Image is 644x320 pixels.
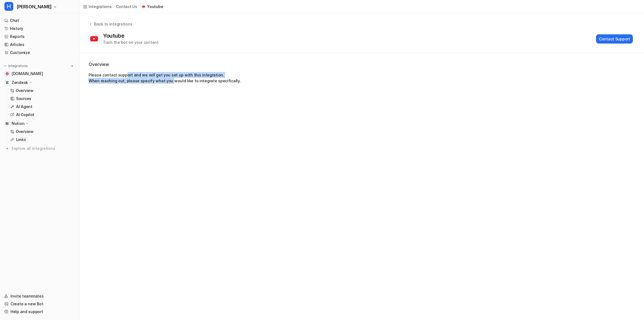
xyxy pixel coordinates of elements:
p: Overview [16,129,33,134]
span: [PERSON_NAME] [17,3,52,11]
span: H [4,2,13,11]
a: Help and support [2,308,77,316]
p: Overview [16,88,33,93]
p: Links [16,137,26,142]
h2: Overview [89,61,635,68]
div: Hi [PERSON_NAME], [24,95,102,101]
a: Explore all integrations [2,145,77,152]
img: Profile image for eesel [16,3,25,12]
div: Integrations [89,4,112,9]
button: Emoji picker [9,181,13,186]
a: Create a new Bot [2,300,77,308]
a: Chat [2,17,77,24]
a: AI Copilot [8,111,77,119]
a: here [23,52,32,56]
a: Links [8,136,77,144]
div: Hey [PERSON_NAME], ​ [9,166,86,177]
a: Overview [8,87,77,94]
a: Reports [2,33,77,40]
a: History [2,25,77,32]
div: Looks like [PERSON_NAME] enabled the API section, so i can now see its functionality. Unfortunati... [24,103,102,136]
div: Is this possible with no middleware to connect through OAuth 2.0 to our MS system? [24,139,102,155]
img: menu_add.svg [70,64,74,68]
button: Home [87,2,97,13]
div: Train the bot on your content [103,39,159,45]
span: / [139,4,140,9]
p: AI Agent [16,104,32,109]
a: Sources [8,95,77,103]
div: Hi [PERSON_NAME],Looks like [PERSON_NAME] enabled the API section, so i can now see its functiona... [20,92,106,158]
div: richard@swyfthome.com says… [4,92,106,163]
div: Youtube [103,32,126,39]
a: Youtube iconYoutube [141,4,163,9]
span: Explore all integrations [12,144,75,153]
button: go back [4,2,14,13]
button: Upload attachment [26,181,31,186]
span: [DOMAIN_NAME] [12,71,43,76]
div: Back to integrations [92,21,132,27]
div: Hey [PERSON_NAME],​ [4,163,91,218]
a: swyfthome.com[DOMAIN_NAME] [2,70,77,78]
img: Youtube icon [142,5,145,8]
img: Youtube [90,35,98,43]
p: Youtube [147,4,163,9]
button: Back to integrations [89,21,132,32]
a: Articles [2,41,77,48]
a: AI Agent [8,103,77,111]
button: Send a message… [95,179,104,188]
div: Close [97,2,107,12]
a: Customize [2,49,77,57]
img: Zendesk [6,81,9,84]
button: Integrations [2,63,30,69]
img: Notion [6,122,9,125]
p: Sources [16,96,31,101]
button: Gif picker [17,181,22,186]
span: / [113,4,115,9]
a: Integrations [83,4,112,9]
img: explore all integrations [4,146,10,151]
button: Contact Support [596,34,633,43]
img: swyfthome.com [6,72,9,75]
a: contact us [116,4,137,9]
h1: eesel [27,3,38,7]
p: Please contact support and we will get you set up with this integration. When reaching out, pleas... [89,72,635,84]
p: Zendesk [12,80,28,85]
textarea: Message… [5,170,106,179]
div: eesel says… [4,163,106,230]
img: expand menu [3,64,7,68]
a: Invite teammates [2,292,77,300]
p: Integrations [8,64,28,68]
p: Notion [12,121,24,126]
p: Active 5h ago [27,7,51,12]
a: Overview [8,128,77,135]
p: AI Copilot [16,112,34,117]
